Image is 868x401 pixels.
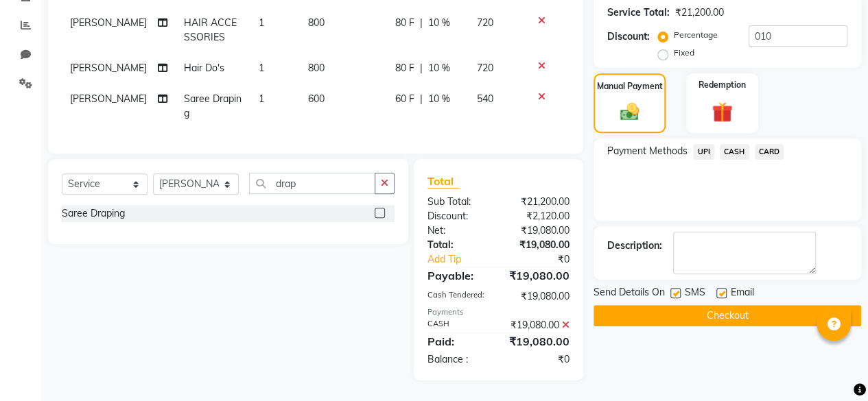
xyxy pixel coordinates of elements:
span: UPI [693,144,714,160]
div: Payments [427,306,570,318]
div: ₹0 [512,252,580,267]
span: 80 F [395,61,414,75]
label: Percentage [674,29,718,41]
span: Payment Methods [607,144,688,158]
label: Fixed [674,47,694,59]
span: Hair Do's [184,62,224,74]
div: Discount: [607,29,650,44]
span: 540 [477,93,493,105]
span: CASH [720,144,749,160]
div: Paid: [417,333,499,350]
div: ₹19,080.00 [498,238,580,252]
div: Payable: [417,267,499,284]
div: Balance : [417,352,499,367]
div: ₹2,120.00 [498,209,580,223]
span: Saree Draping [184,93,242,119]
span: [PERSON_NAME] [70,62,147,74]
span: CARD [755,144,784,160]
span: | [420,61,423,75]
div: ₹0 [498,352,580,367]
span: 60 F [395,92,414,106]
div: Sub Total: [417,195,499,209]
span: SMS [685,285,705,302]
button: Checkout [594,305,861,326]
span: 10 % [428,92,450,106]
span: 800 [308,16,325,29]
div: Cash Tendered: [417,289,499,304]
span: 800 [308,62,325,74]
div: ₹19,080.00 [498,267,580,284]
label: Manual Payment [597,80,663,93]
input: Search or Scan [249,173,375,194]
span: 600 [308,93,325,105]
span: 10 % [428,16,450,30]
span: [PERSON_NAME] [70,93,147,105]
div: Total: [417,238,499,252]
span: 1 [259,16,264,29]
div: Saree Draping [62,206,125,221]
img: _gift.svg [705,99,739,125]
div: ₹19,080.00 [498,333,580,350]
span: 1 [259,62,264,74]
span: HAIR ACCESSORIES [184,16,237,43]
div: ₹19,080.00 [498,223,580,238]
span: Email [731,285,754,302]
span: | [420,92,423,106]
label: Redemption [699,79,746,91]
span: [PERSON_NAME] [70,16,147,29]
img: _cash.svg [614,101,646,123]
a: Add Tip [417,252,512,267]
span: 720 [477,16,493,29]
div: ₹19,080.00 [498,289,580,304]
span: Send Details On [594,285,665,302]
span: | [420,16,423,30]
span: Total [427,174,459,189]
div: Net: [417,223,499,238]
span: 80 F [395,16,414,30]
div: Service Total: [607,5,670,20]
div: ₹21,200.00 [498,195,580,209]
span: 720 [477,62,493,74]
span: 1 [259,93,264,105]
div: ₹21,200.00 [675,5,724,20]
div: Discount: [417,209,499,223]
span: 10 % [428,61,450,75]
div: ₹19,080.00 [498,318,580,332]
div: Description: [607,239,662,253]
div: CASH [417,318,499,332]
